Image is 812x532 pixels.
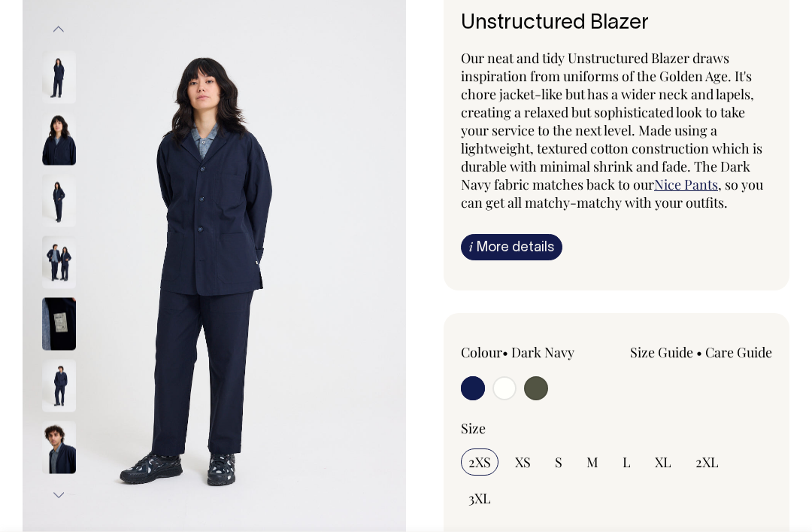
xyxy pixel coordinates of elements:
[47,479,70,512] button: Next
[461,448,498,476] input: 2XS
[47,13,70,47] button: Previous
[705,343,772,361] a: Care Guide
[42,175,76,227] img: dark-navy
[42,360,76,412] img: dark-navy
[555,453,562,471] span: S
[623,453,631,471] span: L
[461,12,772,35] h6: Unstructured Blazer
[42,51,76,104] img: dark-navy
[502,343,508,361] span: •
[654,175,718,193] a: Nice Pants
[42,298,76,351] img: dark-navy
[647,448,679,476] input: XL
[507,448,538,476] input: XS
[42,113,76,166] img: dark-navy
[461,343,586,361] div: Colour
[511,343,574,361] label: Dark Navy
[696,343,702,361] span: •
[695,453,719,471] span: 2XL
[461,419,772,437] div: Size
[461,49,762,193] span: Our neat and tidy Unstructured Blazer draws inspiration from uniforms of the Golden Age. It's cho...
[586,453,598,471] span: M
[468,489,491,507] span: 3XL
[461,234,562,260] a: iMore details
[630,343,693,361] a: Size Guide
[688,448,726,476] input: 2XL
[615,448,638,476] input: L
[469,239,473,254] span: i
[42,236,76,289] img: dark-navy
[468,453,491,471] span: 2XS
[42,421,76,474] img: dark-navy
[461,175,763,211] span: , so you can get all matchy-matchy with your outfits.
[547,448,570,476] input: S
[579,448,606,476] input: M
[461,485,498,512] input: 3XL
[515,453,531,471] span: XS
[655,453,671,471] span: XL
